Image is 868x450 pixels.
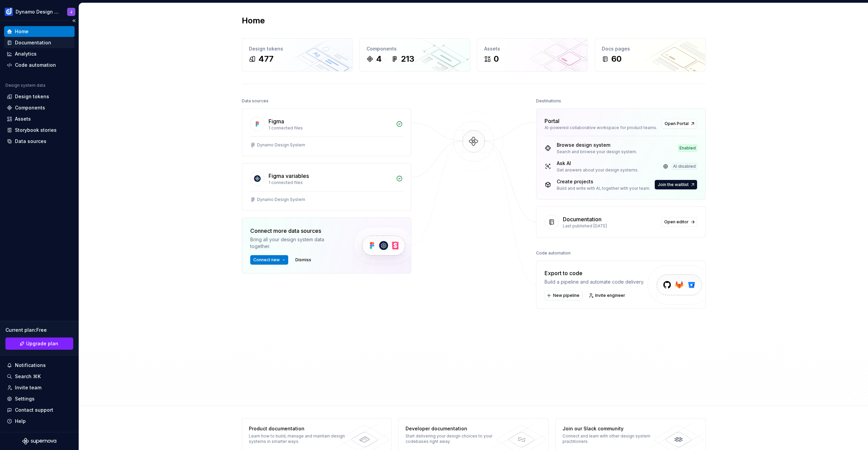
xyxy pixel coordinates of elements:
h2: Home [242,15,265,26]
a: Invite team [4,382,75,393]
div: Learn how to build, manage and maintain design systems in smarter ways. [249,433,348,444]
div: Search and browse your design system. [557,149,637,155]
div: AI disabled [672,163,697,170]
div: 60 [611,54,622,64]
div: Dynamo Design System [257,142,305,148]
a: Analytics [4,48,75,59]
div: Browse design system [557,142,637,148]
div: Create projects [557,178,650,185]
button: Notifications [4,360,75,371]
div: Product documentation [249,425,348,432]
span: New pipeline [553,293,579,298]
img: c5f292b4-1c74-4827-b374-41971f8eb7d9.png [5,8,13,16]
button: Dismiss [292,255,314,265]
div: Assets [15,116,31,122]
div: Bring all your design system data together. [250,236,342,250]
div: Connect and learn with other design system practitioners. [563,433,661,444]
a: Documentation [4,37,75,48]
span: Join the waitlist [658,182,689,187]
div: Home [15,28,28,35]
div: Design system data [5,83,45,88]
div: Dynamo Design System [257,197,305,202]
a: Open Portal [662,119,697,128]
a: Settings [4,393,75,404]
span: Invite engineer [595,293,625,298]
div: Enabled [678,145,697,151]
div: Start delivering your design choices to your codebases right away. [406,433,504,444]
a: Figma1 connected filesDynamo Design System [242,108,411,156]
a: Home [4,26,75,37]
div: Dynamo Design System [16,8,59,15]
div: Code automation [15,62,56,68]
div: Developer documentation [406,425,504,432]
div: 4 [376,54,382,64]
a: Design tokens477 [242,38,353,71]
svg: Supernova Logo [22,438,56,445]
div: AI-powered collaborative workspace for product teams. [545,125,657,130]
div: 477 [258,54,274,64]
div: Data sources [242,96,269,106]
button: Search ⌘K [4,371,75,382]
button: Contact support [4,405,75,415]
div: Get answers about your design systems. [557,167,638,173]
button: Help [4,416,75,427]
div: Code automation [536,248,571,258]
span: Upgrade plan [26,340,58,347]
div: Connect new [250,255,288,265]
div: Notifications [15,362,46,369]
div: Documentation [15,39,51,46]
div: Data sources [15,138,46,145]
div: Docs pages [602,45,698,52]
a: Docs pages60 [595,38,706,71]
button: New pipeline [545,291,583,300]
a: Join the waitlist [655,180,697,189]
a: Assets [4,114,75,124]
a: Storybook stories [4,125,75,136]
div: 1 connected files [269,125,392,131]
div: Design tokens [15,93,49,100]
div: Figma variables [269,172,309,180]
a: Invite engineer [587,291,628,300]
div: Destinations [536,96,561,106]
button: Collapse sidebar [69,16,79,25]
span: Dismiss [295,257,311,263]
div: Ask AI [557,160,638,167]
a: Data sources [4,136,75,147]
span: Open editor [664,219,689,225]
div: Contact support [15,407,53,413]
div: Export to code [545,269,644,277]
div: Assets [484,45,581,52]
div: Connect more data sources [250,227,342,235]
div: Help [15,418,26,425]
span: Open Portal [665,121,689,126]
div: Current plan : Free [5,327,73,333]
div: Figma [269,117,284,125]
div: 0 [494,54,499,64]
a: Design tokens [4,91,75,102]
a: Open editor [661,217,697,227]
div: Search ⌘K [15,373,41,380]
a: Figma variables1 connected filesDynamo Design System [242,163,411,211]
div: Build a pipeline and automate code delivery. [545,279,644,285]
div: Build and write with AI, together with your team. [557,186,650,191]
div: Analytics [15,50,37,57]
div: 1 connected files [269,180,392,185]
span: Connect new [253,257,280,263]
div: 213 [401,54,414,64]
div: Settings [15,395,35,402]
div: J [70,9,72,15]
a: Code automation [4,60,75,70]
button: Dynamo Design SystemJ [1,4,77,19]
div: Documentation [563,215,601,223]
div: Components [15,104,45,111]
div: Components [367,45,463,52]
div: Last published [DATE] [563,223,657,229]
div: Join our Slack community [563,425,661,432]
div: Invite team [15,384,41,391]
div: Design tokens [249,45,346,52]
a: Components [4,102,75,113]
div: Portal [545,117,559,125]
a: Assets0 [477,38,588,71]
div: Storybook stories [15,127,57,134]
